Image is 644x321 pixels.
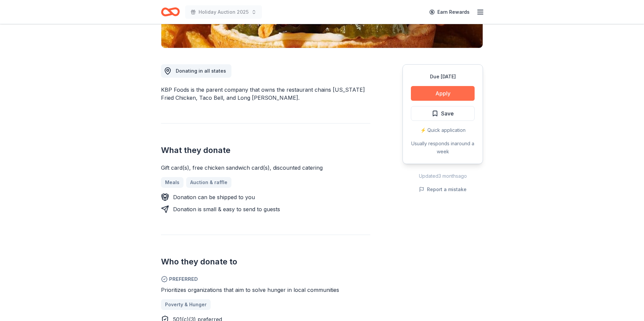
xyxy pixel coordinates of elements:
[161,164,370,172] div: Gift card(s), free chicken sandwich card(s), discounted catering
[161,177,183,188] a: Meals
[411,140,475,156] div: Usually responds in around a week
[161,86,370,102] div: KBP Foods is the parent company that owns the restaurant chains [US_STATE] Fried Chicken, Taco Be...
[419,185,467,193] button: Report a mistake
[161,287,339,293] span: Prioritizes organizations that aim to solve hunger in local communities
[185,5,262,19] button: Holiday Auction 2025
[173,205,280,213] div: Donation is small & easy to send to guests
[441,109,454,118] span: Save
[161,4,180,20] a: Home
[161,275,370,283] span: Preferred
[411,73,475,81] div: Due [DATE]
[411,126,475,134] div: ⚡️ Quick application
[161,299,211,310] a: Poverty & Hunger
[173,193,255,201] div: Donation can be shipped to you
[165,301,207,309] span: Poverty & Hunger
[402,172,483,180] div: Updated 3 months ago
[161,145,370,156] h2: What they donate
[425,6,474,18] a: Earn Rewards
[176,68,226,74] span: Donating in all states
[199,8,249,16] span: Holiday Auction 2025
[186,177,231,188] a: Auction & raffle
[161,256,370,267] h2: Who they donate to
[411,106,475,121] button: Save
[411,86,475,101] button: Apply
